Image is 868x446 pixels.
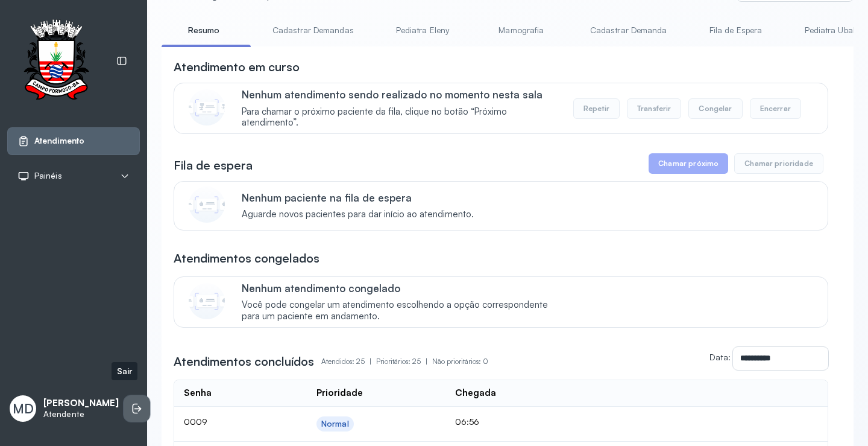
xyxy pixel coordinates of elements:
[184,416,207,427] span: 0009
[432,353,488,370] p: Não prioritários: 0
[321,419,349,429] div: Normal
[184,387,212,399] div: Senha
[316,387,363,399] div: Prioridade
[426,357,427,366] span: |
[162,21,246,40] a: Resumo
[189,89,225,126] img: Imagem de CalloutCard
[17,135,130,147] a: Atendimento
[34,171,62,181] span: Painéis
[455,416,479,427] span: 06:56
[376,353,432,370] p: Prioritários: 25
[479,21,564,40] a: Mamografia
[242,299,561,322] span: Você pode congelar um atendimento escolhendo a opção correspondente para um paciente em andamento.
[242,88,561,101] p: Nenhum atendimento sendo realizado no momento nesta sala
[734,153,823,174] button: Chamar prioridade
[709,352,731,362] label: Data:
[242,191,474,204] p: Nenhum paciente na fila de espera
[189,283,225,319] img: Imagem de CalloutCard
[43,398,119,409] p: [PERSON_NAME]
[189,186,225,223] img: Imagem de CalloutCard
[578,21,679,40] a: Cadastrar Demanda
[688,98,742,119] button: Congelar
[34,136,84,146] span: Atendimento
[370,357,371,366] span: |
[573,98,620,119] button: Repetir
[649,153,728,174] button: Chamar próximo
[174,353,314,370] h3: Atendimentos concluídos
[627,98,682,119] button: Transferir
[174,157,253,174] h3: Fila de espera
[694,21,778,40] a: Fila de Espera
[380,21,465,40] a: Pediatra Eleny
[260,21,366,40] a: Cadastrar Demandas
[43,409,119,419] p: Atendente
[455,387,496,399] div: Chegada
[242,282,561,295] p: Nenhum atendimento congelado
[750,98,801,119] button: Encerrar
[174,250,319,267] h3: Atendimentos congelados
[242,209,474,220] span: Aguarde novos pacientes para dar início ao atendimento.
[321,353,376,370] p: Atendidos: 25
[174,59,300,75] h3: Atendimento em curso
[242,106,561,129] span: Para chamar o próximo paciente da fila, clique no botão “Próximo atendimento”.
[13,19,99,103] img: Logotipo do estabelecimento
